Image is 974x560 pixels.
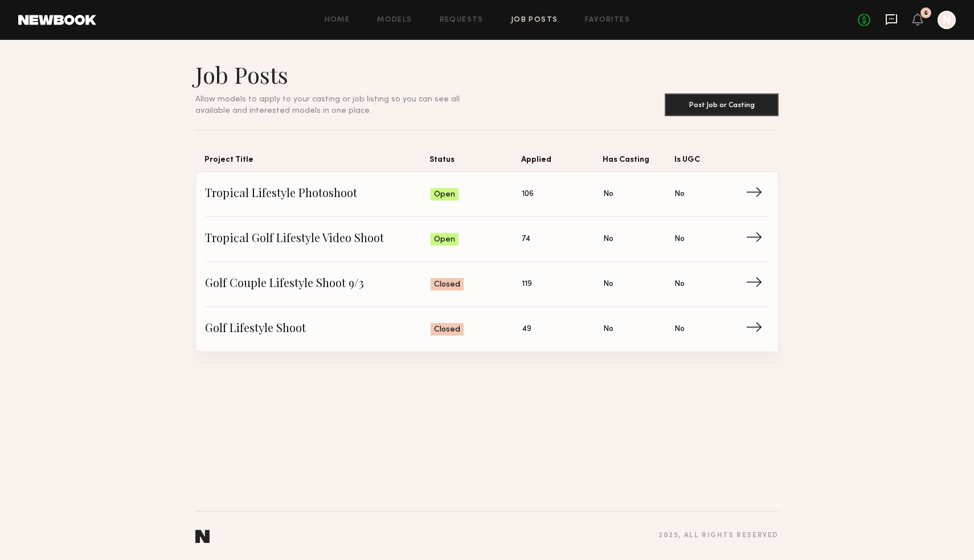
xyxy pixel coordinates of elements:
[204,153,429,171] span: Project Title
[746,321,769,338] span: →
[377,17,412,24] a: Models
[674,153,746,171] span: Is UGC
[205,172,769,217] a: Tropical Lifestyle PhotoshootOpen106NoNo→
[603,278,613,291] span: No
[205,307,769,351] a: Golf Lifestyle ShootClosed49NoNo→
[205,217,769,262] a: Tropical Golf Lifestyle Video ShootOpen74NoNo→
[938,11,956,29] a: N
[522,233,530,246] span: 74
[434,234,455,246] span: Open
[603,233,613,246] span: No
[522,323,531,336] span: 49
[674,278,685,291] span: No
[195,96,460,115] span: Allow models to apply to your casting or job listing so you can see all available and interested ...
[521,153,603,171] span: Applied
[585,17,630,24] a: Favorites
[205,231,431,248] span: Tropical Golf Lifestyle Video Shoot
[674,188,685,201] span: No
[746,276,769,293] span: →
[205,186,431,203] span: Tropical Lifestyle Photoshoot
[205,321,431,338] span: Golf Lifestyle Shoot
[603,323,613,336] span: No
[205,262,769,307] a: Golf Couple Lifestyle Shoot 9/3Closed119NoNo→
[205,276,431,293] span: Golf Couple Lifestyle Shoot 9/3
[440,17,484,24] a: Requests
[674,323,685,336] span: No
[522,188,534,201] span: 106
[746,186,769,203] span: →
[924,10,928,17] div: 6
[746,231,769,248] span: →
[434,279,460,291] span: Closed
[434,189,455,201] span: Open
[603,188,613,201] span: No
[195,60,487,89] h1: Job Posts
[522,278,532,291] span: 119
[603,153,674,171] span: Has Casting
[658,532,779,539] div: 2025 , all rights reserved
[429,153,521,171] span: Status
[674,233,685,246] span: No
[665,93,779,116] button: Post Job or Casting
[325,17,350,24] a: Home
[434,324,460,336] span: Closed
[511,17,558,24] a: Job Posts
